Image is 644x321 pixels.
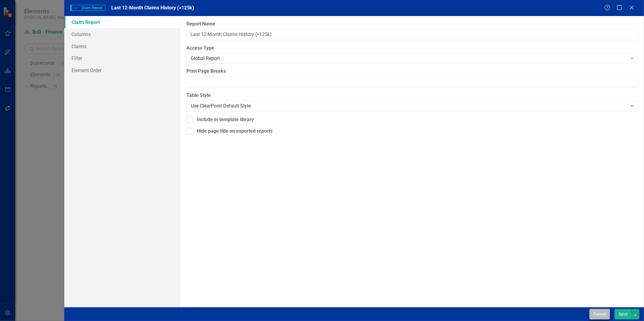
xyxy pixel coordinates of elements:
a: Element Order [64,64,180,76]
span: Claim Report [70,5,105,11]
a: Claims [64,40,180,52]
label: Print Page Breaks [186,68,638,75]
a: Columns [64,28,180,40]
label: Report Name [186,21,638,28]
label: Table Style [186,92,638,99]
a: Filter [64,52,180,64]
button: Cancel [589,309,610,319]
a: Claim Report [64,16,180,28]
label: Access Type [186,45,638,52]
div: Include in template library [197,116,254,123]
input: Report Name [186,29,638,40]
button: Save [615,309,632,319]
span: Last 12-Month Claims History (>125k) [111,5,194,11]
div: Hide page title on exported reports [197,128,273,135]
div: Global Report [191,55,627,62]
